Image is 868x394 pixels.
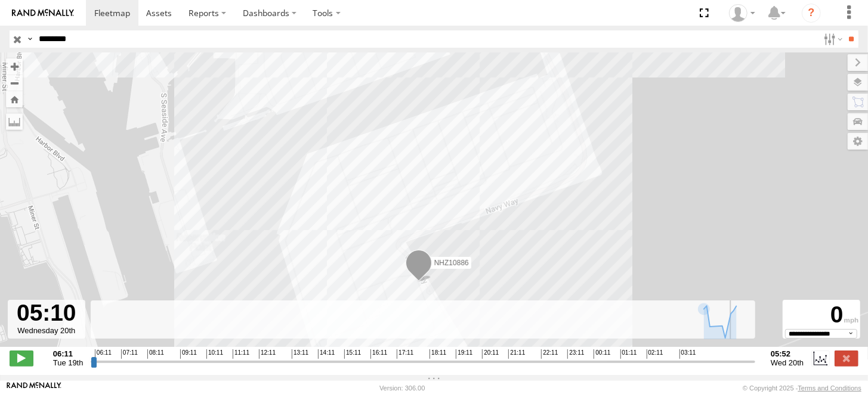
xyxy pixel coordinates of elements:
label: Measure [6,113,23,130]
label: Play/Stop [10,350,33,366]
button: Zoom out [6,75,23,91]
span: 18:11 [430,349,446,359]
span: NHZ10886 [434,259,468,267]
a: Visit our Website [7,382,61,394]
button: Zoom in [6,58,23,75]
span: 16:11 [370,349,387,359]
span: 08:11 [147,349,164,359]
span: 07:11 [121,349,138,359]
span: 17:11 [397,349,413,359]
label: Map Settings [848,133,868,150]
button: Zoom Home [6,91,23,107]
span: 10:11 [206,349,223,359]
span: 11:11 [233,349,249,359]
span: 12:11 [259,349,276,359]
span: 09:11 [180,349,197,359]
span: 02:11 [647,349,663,359]
span: Wed 20th Aug 2025 [771,358,804,367]
img: rand-logo.svg [12,9,74,17]
a: Terms and Conditions [798,384,861,392]
div: Zulema McIntosch [725,4,759,22]
span: 13:11 [292,349,308,359]
strong: 06:11 [53,349,84,358]
span: Tue 19th Aug 2025 [53,358,84,367]
i: ? [802,4,821,23]
div: 0 [784,302,858,328]
span: 01:11 [620,349,637,359]
span: 15:11 [344,349,361,359]
span: 22:11 [541,349,558,359]
label: Search Filter Options [819,30,845,48]
div: © Copyright 2025 - [743,384,861,392]
strong: 05:52 [771,349,804,358]
span: 06:11 [95,349,112,359]
label: Close [835,350,858,366]
div: Version: 306.00 [379,384,425,392]
span: 00:11 [594,349,610,359]
label: Search Query [25,30,35,48]
span: 20:11 [482,349,499,359]
span: 19:11 [456,349,472,359]
span: 14:11 [318,349,335,359]
span: 03:11 [679,349,696,359]
span: 23:11 [567,349,584,359]
span: 21:11 [508,349,525,359]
